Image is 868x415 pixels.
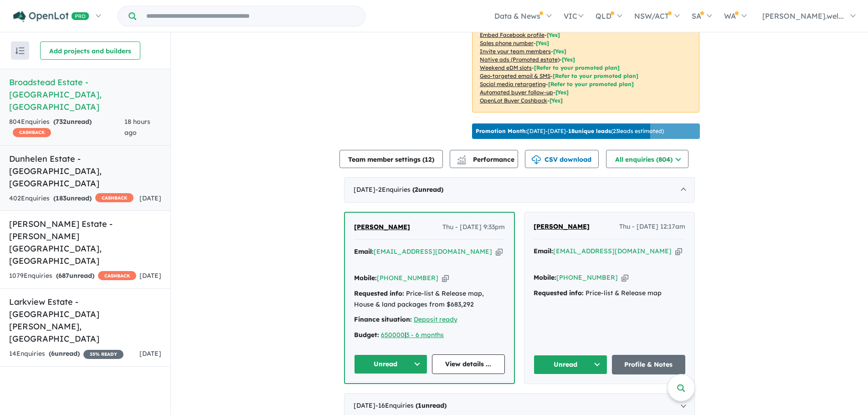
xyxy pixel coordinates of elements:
strong: ( unread) [56,272,94,280]
strong: ( unread) [53,118,92,126]
h5: [PERSON_NAME] Estate - [PERSON_NAME][GEOGRAPHIC_DATA] , [GEOGRAPHIC_DATA] [9,218,161,267]
a: [PHONE_NUMBER] [377,274,438,282]
button: Copy [675,246,682,256]
img: bar-chart.svg [457,158,466,164]
a: [EMAIL_ADDRESS][DOMAIN_NAME] [553,247,672,255]
u: Automated buyer follow-up [480,89,553,96]
a: Profile & Notes [612,355,686,374]
span: CASHBACK [98,271,136,280]
a: [PHONE_NUMBER] [556,273,618,282]
h5: Dunhelen Estate - [GEOGRAPHIC_DATA] , [GEOGRAPHIC_DATA] [9,153,161,190]
a: Deposit ready [414,315,457,323]
span: 183 [56,194,67,202]
span: [Refer to your promoted plan] [553,72,638,79]
span: [PERSON_NAME] [534,222,590,231]
u: Geo-targeted email & SMS [480,72,550,79]
button: Add projects and builders [40,41,140,60]
span: [Yes] [555,89,569,96]
img: line-chart.svg [457,155,466,160]
u: Weekend eDM slots [480,64,532,71]
span: 2 [415,185,418,194]
span: CASHBACK [95,193,134,202]
span: [Yes] [562,56,575,63]
img: sort.svg [15,47,25,54]
div: 804 Enquir ies [9,117,124,138]
h5: Broadstead Estate - [GEOGRAPHIC_DATA] , [GEOGRAPHIC_DATA] [9,76,161,113]
span: - 16 Enquir ies [375,401,447,410]
div: 14 Enquir ies [9,348,123,359]
span: 687 [58,272,69,280]
img: Openlot PRO Logo White [13,11,89,22]
div: Price-list & Release map [534,288,685,299]
span: - 2 Enquir ies [375,185,443,194]
strong: Email: [354,247,374,256]
span: 732 [56,118,67,126]
span: 1 [418,401,421,410]
u: Native ads (Promoted estate) [480,56,560,63]
strong: Mobile: [354,274,377,282]
button: Copy [442,273,449,283]
span: Thu - [DATE] 12:17am [619,221,685,232]
button: Copy [621,273,628,282]
u: Invite your team members [480,48,551,55]
span: Performance [458,155,514,164]
a: [PERSON_NAME] [534,221,590,232]
button: CSV download [525,150,599,168]
button: All enquiries (804) [606,150,688,168]
span: CASHBACK [13,128,51,137]
span: [ Yes ] [553,48,566,55]
span: [DATE] [139,272,161,280]
span: [DATE] [139,194,161,202]
span: [PERSON_NAME].wel... [762,11,844,20]
h5: Larkview Estate - [GEOGRAPHIC_DATA][PERSON_NAME] , [GEOGRAPHIC_DATA] [9,296,161,345]
div: 1079 Enquir ies [9,271,136,282]
a: View details ... [432,354,505,374]
p: [DATE] - [DATE] - ( 23 leads estimated) [476,127,664,135]
span: [Yes] [550,97,563,104]
span: Thu - [DATE] 9:33pm [442,222,505,233]
span: [PERSON_NAME] [354,223,410,231]
strong: Email: [534,247,553,255]
button: Unread [534,355,607,374]
span: 12 [425,155,432,164]
span: 18 hours ago [124,118,150,137]
strong: ( unread) [49,349,80,358]
strong: ( unread) [412,185,443,194]
a: 650000 [381,331,405,339]
button: Team member settings (12) [339,150,443,168]
b: Promotion Month: [476,128,527,134]
span: [Refer to your promoted plan] [548,81,634,87]
span: [Refer to your promoted plan] [534,64,620,71]
button: Performance [450,150,518,168]
strong: ( unread) [53,194,92,202]
u: Sales phone number [480,40,534,46]
button: Copy [496,247,503,256]
span: [ Yes ] [536,40,549,46]
strong: Mobile: [534,273,556,282]
a: 3 - 6 months [406,331,444,339]
span: 6 [51,349,55,358]
input: Try estate name, suburb, builder or developer [138,6,363,26]
button: Unread [354,354,427,374]
u: Embed Facebook profile [480,31,544,38]
strong: Budget: [354,331,379,339]
div: 402 Enquir ies [9,193,134,204]
strong: ( unread) [416,401,447,410]
u: Social media retargeting [480,81,546,87]
span: 35 % READY [83,350,123,359]
u: OpenLot Buyer Cashback [480,97,547,104]
div: | [354,330,505,341]
strong: Requested info: [354,289,404,297]
span: [ Yes ] [547,31,560,38]
div: [DATE] [344,177,695,203]
strong: Requested info: [534,289,584,297]
span: [DATE] [139,349,161,358]
b: 18 unique leads [568,128,611,134]
a: [EMAIL_ADDRESS][DOMAIN_NAME] [374,247,492,256]
img: download icon [532,155,541,164]
a: [PERSON_NAME] [354,222,410,233]
div: Price-list & Release map, House & land packages from $683,292 [354,288,505,310]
